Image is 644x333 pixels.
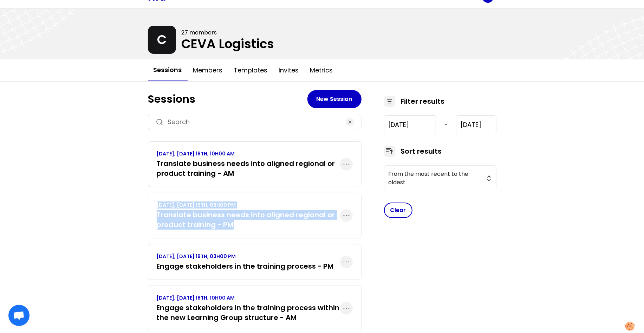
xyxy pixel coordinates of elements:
[384,115,436,134] input: YYYY-M-D
[157,201,340,209] p: [DATE], [DATE] 15TH, 03H00 PM
[401,146,442,156] h3: Sort results
[157,253,334,271] a: [DATE], [DATE] 19TH, 03H00 PMEngage stakeholders in the training process - PM
[148,93,307,105] h1: Sessions
[157,159,340,178] h3: Translate business needs into aligned regional or product training - AM
[8,305,30,326] div: Ouvrir le chat
[228,60,273,81] button: Templates
[157,150,340,157] p: [DATE], [DATE] 18TH, 10H00 AM
[157,210,340,230] h3: Translate business needs into aligned regional or product training - PM
[157,303,340,322] h3: Engage stakeholders in the training process within the new Learning Group structure - AM
[168,117,341,127] input: Search
[157,294,340,322] a: [DATE], [DATE] 18TH, 10H00 AMEngage stakeholders in the training process within the new Learning ...
[401,96,445,106] h3: Filter results
[157,201,340,230] a: [DATE], [DATE] 15TH, 03H00 PMTranslate business needs into aligned regional or product training - PM
[305,60,339,81] button: Metrics
[148,59,188,81] button: Sessions
[188,60,228,81] button: Members
[273,60,305,81] button: Invites
[384,203,412,218] button: Clear
[307,90,362,108] button: New Session
[389,170,482,187] span: From the most recent to the oldest
[157,261,334,271] h3: Engage stakeholders in the training process - PM
[157,253,334,260] p: [DATE], [DATE] 19TH, 03H00 PM
[456,115,496,134] input: YYYY-M-D
[157,150,340,178] a: [DATE], [DATE] 18TH, 10H00 AMTranslate business needs into aligned regional or product training - AM
[444,121,448,129] span: -
[384,165,496,191] button: From the most recent to the oldest
[157,294,340,301] p: [DATE], [DATE] 18TH, 10H00 AM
